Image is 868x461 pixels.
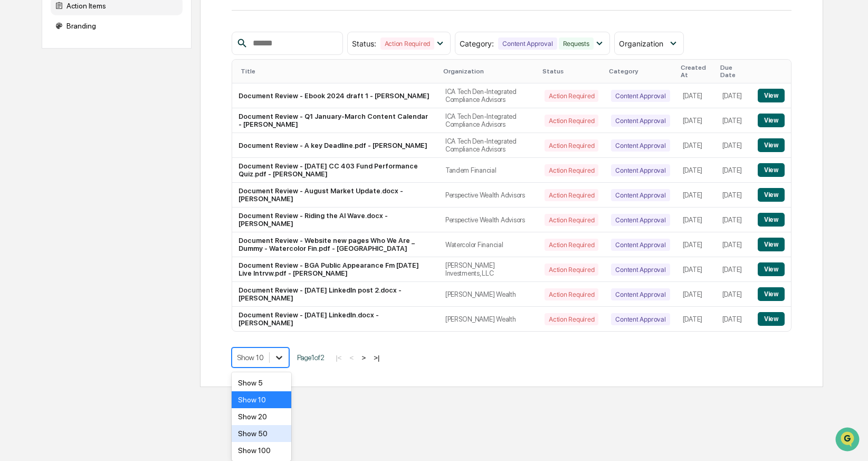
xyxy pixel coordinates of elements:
div: 🗄️ [77,134,85,143]
div: Title [241,68,434,75]
button: |< [332,353,345,362]
td: Document Review - Q1 January-March Content Calendar - [PERSON_NAME] [232,108,438,133]
div: Content Approval [611,264,670,276]
td: [DATE] [676,83,716,108]
td: Tandem Financial [439,158,538,183]
div: Show 50 [232,425,291,442]
span: Category : [460,39,494,48]
div: Requests [559,37,594,50]
p: How can we help? [11,22,192,39]
button: Start new chat [179,84,192,97]
td: [DATE] [716,257,751,282]
td: [DATE] [716,232,751,257]
td: Document Review - A key Deadline.pdf - [PERSON_NAME] [232,133,438,158]
td: [DATE] [676,257,716,282]
td: Perspective Wealth Advisors [439,183,538,208]
td: [DATE] [676,158,716,183]
span: Attestations [87,133,131,144]
td: Document Review - [DATE] LinkedIn.docx - [PERSON_NAME] [232,307,438,331]
button: > [358,353,369,362]
td: Document Review - [DATE] LinkedIn post 2.docx - [PERSON_NAME] [232,282,438,307]
td: [DATE] [676,232,716,257]
div: Action Required [545,189,598,201]
div: Due Date [720,64,747,79]
td: [DATE] [716,108,751,133]
div: Action Required [545,313,598,325]
button: < [347,353,357,362]
td: Document Review - [DATE] CC 403 Fund Performance Quiz.pdf - [PERSON_NAME] [232,158,438,183]
div: Content Approval [611,90,670,102]
div: Content Approval [611,115,670,127]
td: [DATE] [676,108,716,133]
div: Created At [681,64,712,79]
td: ICA Tech Den-Integrated Compliance Advisors [439,108,538,133]
div: Start new chat [36,81,173,91]
td: [PERSON_NAME] Investments, LLC [439,257,538,282]
div: Action Required [545,164,598,176]
button: View [758,287,785,301]
td: Perspective Wealth Advisors [439,208,538,232]
div: Action Required [545,214,598,226]
div: We're available if you need us! [36,91,133,100]
div: Content Approval [611,214,670,226]
div: Content Approval [611,288,670,300]
span: Pylon [105,179,128,187]
td: Document Review - Ebook 2024 draft 1 - [PERSON_NAME] [232,83,438,108]
div: Content Approval [611,239,670,251]
button: View [758,213,785,227]
button: View [758,163,785,177]
div: Action Required [545,139,598,152]
div: Show 5 [232,374,291,391]
div: Status [542,68,600,75]
div: Category [609,68,672,75]
div: Content Approval [611,139,670,152]
div: Show 10 [232,391,291,408]
button: View [758,114,785,127]
td: Document Review - Riding the AI Wave.docx - [PERSON_NAME] [232,208,438,232]
div: Action Required [545,90,598,102]
iframe: Open customer support [834,426,863,455]
button: View [758,238,785,251]
div: Organization [443,68,534,75]
div: Content Approval [611,189,670,201]
td: [DATE] [716,133,751,158]
a: 🗄️Attestations [72,129,135,148]
a: 🔎Data Lookup [6,149,71,168]
td: [DATE] [716,307,751,331]
td: ICA Tech Den-Integrated Compliance Advisors [439,83,538,108]
span: Data Lookup [21,153,66,164]
td: [DATE] [716,282,751,307]
td: [DATE] [716,208,751,232]
td: [DATE] [676,282,716,307]
button: View [758,188,785,202]
div: Show 100 [232,442,291,459]
img: 1746055101610-c473b297-6a78-478c-a979-82029cc54cd1 [11,81,30,100]
span: Page 1 of 2 [297,353,325,362]
a: 🖐️Preclearance [6,129,72,148]
div: Action Required [380,37,434,50]
td: Document Review - August Market Update.docx - [PERSON_NAME] [232,183,438,208]
td: [DATE] [716,83,751,108]
div: 🖐️ [11,134,19,143]
td: [DATE] [676,307,716,331]
span: Preclearance [21,133,68,144]
div: Content Approval [611,313,670,325]
span: Organization [619,39,663,48]
button: View [758,262,785,276]
button: View [758,138,785,152]
div: Action Required [545,264,598,276]
div: Action Required [545,288,598,300]
td: [DATE] [676,208,716,232]
button: >| [370,353,383,362]
div: Content Approval [498,37,557,50]
div: Show 20 [232,408,291,425]
div: 🔎 [11,154,19,163]
button: View [758,89,785,102]
td: ICA Tech Den-Integrated Compliance Advisors [439,133,538,158]
a: Powered byPylon [74,178,128,187]
td: [PERSON_NAME] Wealth [439,282,538,307]
div: Action Required [545,115,598,127]
td: [DATE] [716,158,751,183]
